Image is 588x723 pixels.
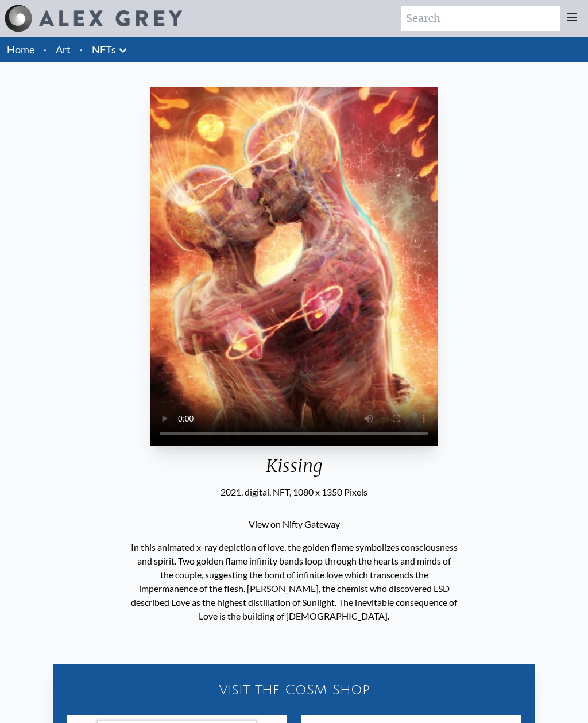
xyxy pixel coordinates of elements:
[150,87,438,446] video: Your browser does not support the video tag.
[150,455,438,485] div: Kissing
[7,43,34,56] a: Home
[249,519,340,529] a: View on Nifty Gateway
[75,37,87,62] li: ·
[60,671,528,708] a: Visit the CoSM Shop
[92,41,116,57] a: NFTs
[131,536,458,628] p: In this animated x-ray depiction of love, the golden flame symbolizes consciousness and spirit. T...
[39,37,51,62] li: ·
[401,6,560,31] input: Search
[56,41,71,57] a: Art
[150,485,438,499] div: 2021, digital, NFT, 1080 x 1350 Pixels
